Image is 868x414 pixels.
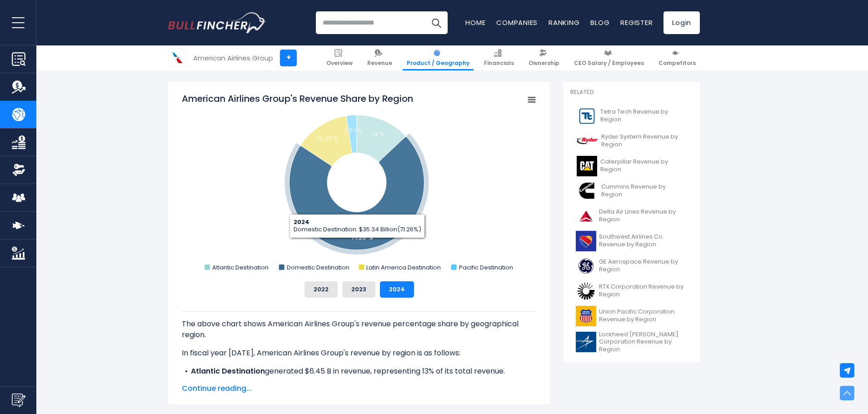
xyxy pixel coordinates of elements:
[459,263,513,272] text: Pacific Destination
[570,304,693,329] a: Union Pacific Corporation Revenue by Region
[576,256,596,276] img: GE logo
[570,45,648,70] a: CEO Salary / Employees
[570,129,693,154] a: Ryder System Revenue by Region
[570,254,693,279] a: GE Aerospace Revenue by Region
[549,18,579,27] a: Ranking
[599,233,688,249] span: Southwest Airlines Co. Revenue by Region
[570,279,693,304] a: RTX Corporation Revenue by Region
[620,18,653,27] a: Register
[182,319,536,340] p: The above chart shows American Airlines Group's revenue percentage share by geographical region.
[658,60,696,67] span: Competitors
[351,233,373,242] text: 71.26 %
[342,281,375,298] button: 2023
[576,332,596,352] img: LMT logo
[344,126,362,135] text: 2.51 %
[193,53,273,63] div: American Airlines Group
[599,258,688,274] span: GE Aerospace Revenue by Region
[663,11,700,34] a: Login
[484,60,514,67] span: Financials
[182,377,536,388] li: generated $35.34 B in revenue, representing 71.26% of its total revenue.
[465,18,485,27] a: Home
[574,60,644,67] span: CEO Salary / Employees
[182,92,413,105] tspan: American Airlines Group's Revenue Share by Region
[576,206,596,226] img: DAL logo
[576,306,596,326] img: UNP logo
[363,45,396,70] a: Revenue
[480,45,518,70] a: Financials
[570,329,693,356] a: Lockheed [PERSON_NAME] Corporation Revenue by Region
[599,283,688,299] span: RTX Corporation Revenue by Region
[570,204,693,229] a: Delta Air Lines Revenue by Region
[182,348,536,359] p: In fiscal year [DATE], American Airlines Group's revenue by region is as follows:
[322,45,357,70] a: Overview
[182,92,536,274] svg: American Airlines Group's Revenue Share by Region
[168,12,266,33] a: Go to homepage
[570,89,693,96] p: Related
[576,106,598,126] img: TTEK logo
[600,158,688,174] span: Caterpillar Revenue by Region
[654,45,700,70] a: Competitors
[304,281,338,298] button: 2022
[380,281,414,298] button: 2024
[576,181,599,201] img: CMI logo
[529,60,559,67] span: Ownership
[367,60,392,67] span: Revenue
[599,308,688,324] span: Union Pacific Corporation Revenue by Region
[599,331,688,354] span: Lockheed [PERSON_NAME] Corporation Revenue by Region
[600,108,688,124] span: Tetra Tech Revenue by Region
[326,60,353,67] span: Overview
[168,12,266,33] img: Bullfincher logo
[524,45,564,70] a: Ownership
[182,383,536,394] span: Continue reading...
[576,231,596,251] img: LUV logo
[212,263,269,272] text: Atlantic Destination
[425,11,448,34] button: Search
[366,263,441,272] text: Latin America Destination
[576,131,599,151] img: R logo
[599,208,688,224] span: Delta Air Lines Revenue by Region
[407,60,469,67] span: Product / Geography
[191,366,265,376] b: Atlantic Destination
[372,130,385,139] text: 13 %
[601,133,688,149] span: Ryder System Revenue by Region
[570,104,693,129] a: Tetra Tech Revenue by Region
[576,281,596,301] img: RTX logo
[287,263,349,272] text: Domestic Destination
[169,49,186,66] img: AAL logo
[191,377,272,387] b: Domestic Destination
[570,154,693,179] a: Caterpillar Revenue by Region
[496,18,538,27] a: Companies
[182,366,536,377] li: generated $6.45 B in revenue, representing 13% of its total revenue.
[601,183,688,199] span: Cummins Revenue by Region
[403,45,474,70] a: Product / Geography
[570,179,693,204] a: Cummins Revenue by Region
[317,134,339,143] text: 13.23 %
[12,163,25,177] img: Ownership
[576,156,598,176] img: CAT logo
[570,229,693,254] a: Southwest Airlines Co. Revenue by Region
[280,50,297,66] a: +
[590,18,609,27] a: Blog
